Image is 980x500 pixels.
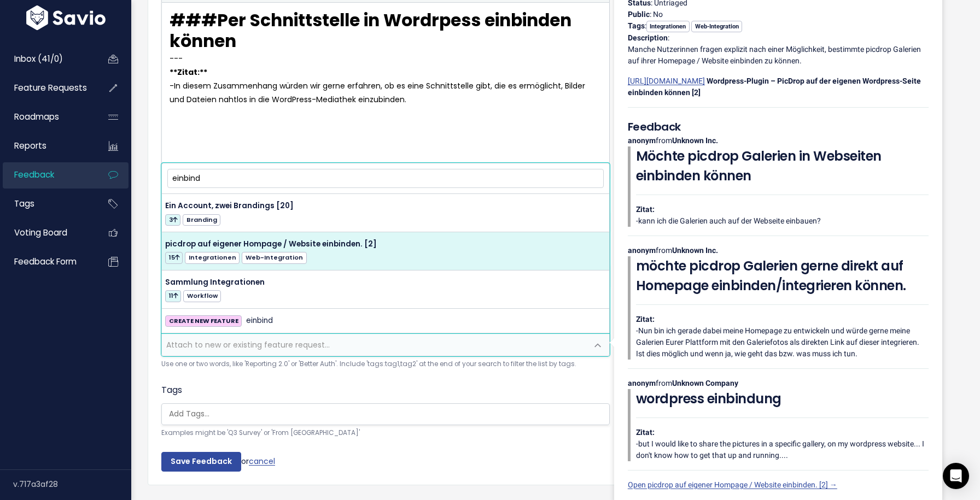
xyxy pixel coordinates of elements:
[166,339,330,350] span: Attach to new or existing feature request...
[628,136,656,145] strong: anonym
[169,316,238,325] strong: CREATE NEW FEATURE
[170,8,575,53] span: Per Schnittstelle in Wordrpess einbinden können
[161,384,182,397] label: Tags
[14,140,46,151] span: Reports
[628,10,650,19] strong: Public
[636,389,929,409] h3: wordpress einbindung
[636,315,655,323] strong: Zitat:
[3,104,91,130] a: Roadmaps
[161,452,241,472] input: Save Feedback
[170,53,183,64] span: ---
[249,456,275,467] a: cancel
[185,252,240,263] span: Integrationen
[628,246,656,255] strong: anonym
[165,239,377,249] span: picdrop auf eigener Hompage / Website einbinden. [2]
[636,205,655,214] strong: Zitat:
[14,227,67,238] span: Voting Board
[161,358,610,370] small: Use one or two words, like 'Reporting 2.0' or 'Better Auth'. Include 'tags:tag1,tag2' at the end ...
[3,162,91,187] a: Feedback
[165,252,183,263] span: 15
[242,252,306,263] span: Web-Integration
[165,214,180,226] span: 3
[636,427,929,461] p: -but I would like to share the pictures in a specific gallery, on my wordpress website... I don't...
[165,277,265,287] span: Sammlung Integrationen
[691,21,742,32] span: Web-Integration
[672,379,738,387] strong: Unknown Company
[14,82,87,93] span: Feature Requests
[13,470,131,498] div: v.717a3af28
[246,314,273,327] span: einbind
[14,198,34,209] span: Tags
[14,256,77,267] span: Feedback form
[636,146,929,186] h3: Möchte picdrop Galerien in Webseiten einbinden können
[636,428,655,437] strong: Zitat:
[672,246,718,255] strong: Unknown Inc.
[3,249,91,274] a: Feedback form
[628,21,645,30] strong: Tags
[3,220,91,245] a: Voting Board
[183,290,221,302] span: Workflow
[3,191,91,216] a: Tags
[628,480,837,489] a: Open picdrop auf eigener Hompage / Website einbinden. [2] →
[636,314,929,360] p: -Nun bin ich gerade dabei meine Homepage zu entwickeln und würde gerne meine Galerien Eurer Platt...
[943,463,969,489] div: Open Intercom Messenger
[165,201,294,211] span: Ein Account, zwei Brandings [20]
[628,379,656,387] strong: anonym
[628,77,705,85] a: [URL][DOMAIN_NAME]
[3,46,91,72] a: Inbox (41/0)
[14,53,63,64] span: Inbox (41/0)
[170,8,217,32] span: ###
[165,408,612,420] input: Add Tags...
[177,67,200,78] span: Zitat:
[3,133,91,158] a: Reports
[628,33,668,42] strong: Description
[161,427,610,439] small: Examples might be 'Q3 Survey' or 'From [GEOGRAPHIC_DATA]'
[628,77,921,97] strong: Wordpress-Plugin – PicDrop auf der eigenen Wordpress-Seite einbinden können [2]
[3,75,91,101] a: Feature Requests
[636,204,929,227] p: -kann ich die Galerien auch auf der Webseite einbauen?
[170,80,587,105] span: -In diesem Zusammenhang würden wir gerne erfahren, ob es eine Schnittstelle gibt, die es ermöglic...
[628,44,929,67] p: Manche Nutzerinnen fragen explizit nach einer Möglichkeit, bestimmte picdrop Galerien auf ihrer H...
[183,214,220,226] span: Branding
[14,111,59,122] span: Roadmaps
[636,256,929,296] h3: möchte picdrop Galerien gerne direkt auf Homepage einbinden/integrieren können.
[24,5,108,30] img: logo-white.9d6f32f41409.svg
[165,290,181,302] span: 11
[646,21,690,32] span: Integrationen
[672,136,718,145] strong: Unknown Inc.
[14,169,54,180] span: Feedback
[628,119,929,135] h5: Feedback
